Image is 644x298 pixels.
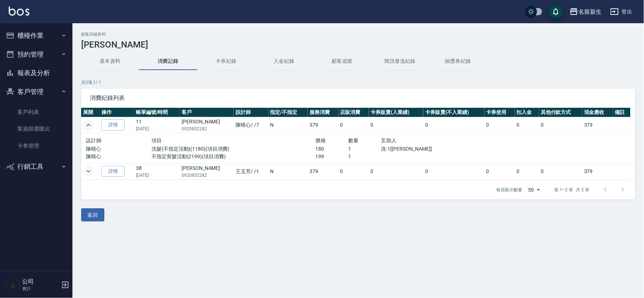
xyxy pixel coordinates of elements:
[101,166,125,177] a: 詳情
[369,163,424,179] td: 0
[582,108,613,117] th: 現金應收
[136,172,178,179] p: [DATE]
[22,285,59,292] p: 會計
[485,108,515,117] th: 卡券使用
[86,138,101,143] span: 設計師
[90,94,627,102] span: 消費紀錄列表
[100,108,134,117] th: 操作
[539,108,582,117] th: 其他付款方式
[83,166,94,177] button: expand row
[582,163,613,179] td: 379
[81,53,139,70] button: 基本資料
[83,120,94,131] button: expand row
[86,153,151,160] p: 陳晴心
[6,278,20,292] img: Person
[81,108,100,117] th: 展開
[9,7,29,16] img: Logo
[3,121,70,137] a: 客資篩選匯出
[316,153,349,160] p: 199
[134,108,180,117] th: 帳單編號/時間
[313,53,371,70] button: 顧客追蹤
[134,117,180,133] td: 11
[180,108,234,117] th: 客戶
[180,163,234,179] td: [PERSON_NAME]
[515,117,539,133] td: 0
[3,45,70,64] button: 預約管理
[554,187,590,193] p: 第 1–2 筆 共 2 筆
[369,117,424,133] td: 0
[485,117,515,133] td: 0
[182,172,232,179] p: 0920852282
[515,163,539,179] td: 0
[578,7,602,16] div: 名留新生
[308,117,338,133] td: 379
[3,157,70,176] button: 行銷工具
[338,108,369,117] th: 店販消費
[423,163,484,179] td: 0
[182,126,232,132] p: 0920852282
[423,108,484,117] th: 卡券販賣(不入業績)
[3,104,70,121] a: 客戶列表
[613,108,631,117] th: 備註
[3,138,70,154] a: 卡券管理
[81,79,635,86] p: 共 2 筆, 1 / 1
[180,117,234,133] td: [PERSON_NAME]
[348,153,381,160] p: 1
[381,145,480,153] p: 洗-1[[PERSON_NAME]]
[515,108,539,117] th: 扣入金
[269,108,308,117] th: 指定/不指定
[151,145,316,153] p: 洗髮(不指定活動)(1180)(項目消費)
[139,53,197,70] button: 消費記錄
[607,5,635,19] button: 登出
[269,163,308,179] td: N
[316,138,326,143] span: 價格
[3,64,70,82] button: 報表及分析
[234,108,269,117] th: 設計師
[567,4,604,19] button: 名留新生
[371,53,429,70] button: 簡訊發送紀錄
[316,145,349,153] p: 180
[234,117,269,133] td: 陳晴心 / /7
[539,117,582,133] td: 0
[525,180,543,200] div: 50
[86,145,151,153] p: 陳晴心
[308,163,338,179] td: 379
[234,163,269,179] td: 王玉芳 / /1
[136,126,178,132] p: [DATE]
[134,163,180,179] td: 38
[3,26,70,45] button: 櫃檯作業
[338,117,369,133] td: 0
[539,163,582,179] td: 0
[369,108,424,117] th: 卡券販賣(入業績)
[81,208,104,222] button: 返回
[101,119,125,131] a: 詳情
[348,145,381,153] p: 1
[151,138,162,143] span: 項目
[255,53,313,70] button: 入金紀錄
[22,278,59,285] h5: 公司
[81,40,635,50] h3: [PERSON_NAME]
[269,117,308,133] td: N
[582,117,613,133] td: 379
[338,163,369,179] td: 0
[429,53,487,70] button: 抽獎券紀錄
[3,82,70,101] button: 客戶管理
[423,117,484,133] td: 0
[308,108,338,117] th: 服務消費
[81,32,635,37] h2: 顧客詳細資料
[348,138,359,143] span: 數量
[151,153,316,160] p: 不指定剪髮活動(2199)(項目消費)
[485,163,515,179] td: 0
[496,187,523,193] p: 每頁顯示數量
[549,4,563,19] button: save
[381,138,397,143] span: 互助人
[197,53,255,70] button: 卡券紀錄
